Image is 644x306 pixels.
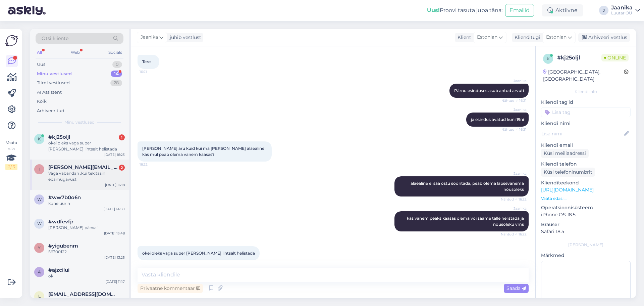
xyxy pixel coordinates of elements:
span: w [37,221,42,226]
div: [DATE] 13:48 [104,231,125,236]
span: I [39,167,40,172]
b: Uus! [427,7,440,13]
div: Arhiveeritud [37,107,64,114]
div: Minu vestlused [37,71,72,77]
p: iPhone OS 18.5 [541,211,631,218]
div: [DATE] 11:17 [106,279,125,284]
button: Emailid [505,4,534,17]
p: Kliendi tag'id [541,99,631,106]
p: Safari 18.5 [541,228,631,235]
div: kohe uurin [48,201,125,207]
span: #ww7b0o6n [48,194,81,201]
span: k [38,136,41,141]
span: Estonian [546,34,567,41]
div: [DATE] 16:18 [105,182,125,187]
div: juhib vestlust [167,34,201,41]
div: Jaanika [611,5,633,10]
div: 2 [119,165,125,171]
span: Online [601,54,629,61]
span: Jaanika [501,107,527,112]
a: JaanikaLuutar OÜ [611,5,640,16]
span: a [38,269,41,274]
span: 16:21 [140,69,165,74]
span: okei oleks vaga super [PERSON_NAME] lihtsalt helistada [142,251,255,256]
p: Vaata edasi ... [541,195,631,202]
span: Saada [506,285,526,291]
div: Arhiveeri vestlus [578,33,630,42]
span: 16:22 [140,162,165,167]
p: Klienditeekond [541,179,631,186]
span: Jaanika [501,171,527,176]
span: Pärnu esinduses asub antud arvuti [454,88,524,93]
span: [PERSON_NAME] aru kuid kui ma [PERSON_NAME] alaealine kas mul peab olema vanem kaasas? [142,146,265,157]
div: Privaatne kommentaar [138,284,203,293]
span: l [38,294,41,299]
span: 16:23 [140,261,165,266]
div: 14 [111,71,122,77]
p: Kliendi email [541,142,631,149]
div: Klient [455,34,471,41]
div: Küsi telefoninumbrit [541,168,595,177]
p: Kliendi nimi [541,120,631,127]
div: Väga vabandan ,kui tekitasin ebamugavust [48,170,125,182]
span: alaealine ei saa ostu sooritada, peab olema lapsevanema nõusoleks [411,181,525,192]
div: Aktiivne [542,4,583,16]
span: ja esindus avatud kuni 19ni [471,117,524,122]
div: [PERSON_NAME] päeva! [48,225,125,231]
div: Vaata siia [5,140,17,170]
div: All [36,48,43,57]
p: Märkmed [541,252,631,259]
span: Nähtud ✓ 16:22 [501,197,527,202]
span: Nähtud ✓ 16:22 [501,232,527,237]
div: Tiimi vestlused [37,80,70,86]
div: Web [69,48,81,57]
div: [PERSON_NAME] [541,242,631,248]
div: 1 [119,134,125,140]
p: Kliendi telefon [541,161,631,168]
span: Jaanika [141,34,158,41]
div: 0 [112,61,122,68]
span: Tere [142,59,151,64]
span: #yigubenm [48,243,78,249]
span: Estonian [477,34,497,41]
div: okei oleks vaga super [PERSON_NAME] lihtsalt helistada [48,140,125,152]
span: #wdfevfjr [48,219,73,225]
div: [DATE] 16:23 [104,152,125,157]
div: Küsi meiliaadressi [541,149,589,158]
div: 2 / 3 [5,164,17,170]
img: Askly Logo [5,34,18,47]
div: Proovi tasuta juba täna: [427,6,502,14]
span: #ajzcilui [48,267,69,273]
span: k [547,56,550,61]
p: Operatsioonisüsteem [541,204,631,211]
div: Uus [37,61,45,68]
span: kas vanem peaks kaasas olema või saame talle helistada ja nõusoleku vms [407,216,525,227]
p: Brauser [541,221,631,228]
a: [URL][DOMAIN_NAME] [541,187,594,193]
span: lahtristo@gmail.com [48,291,118,297]
div: Kliendi info [541,89,631,95]
div: kuni 80€ [48,297,125,303]
span: #kj25oljl [48,134,70,140]
span: Otsi kliente [42,35,68,42]
div: 28 [110,80,122,86]
div: Luutar OÜ [611,10,633,16]
span: y [38,245,41,250]
input: Lisa nimi [541,130,623,137]
div: [DATE] 13:25 [104,255,125,260]
div: 56300122 [48,249,125,255]
div: AI Assistent [37,89,62,96]
span: Nähtud ✓ 16:21 [501,98,527,103]
div: [DATE] 14:50 [104,207,125,212]
div: J [599,6,608,15]
div: Socials [107,48,123,57]
span: Nähtud ✓ 16:21 [501,127,527,132]
span: Jaanika [501,206,527,211]
div: oki [48,273,125,279]
div: # kj25oljl [557,54,601,62]
input: Lisa tag [541,107,631,117]
div: Klienditugi [512,34,540,41]
span: Jaanika [501,78,527,83]
span: Irja.kuuts@mail.ee [48,164,118,170]
span: Minu vestlused [64,119,95,125]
